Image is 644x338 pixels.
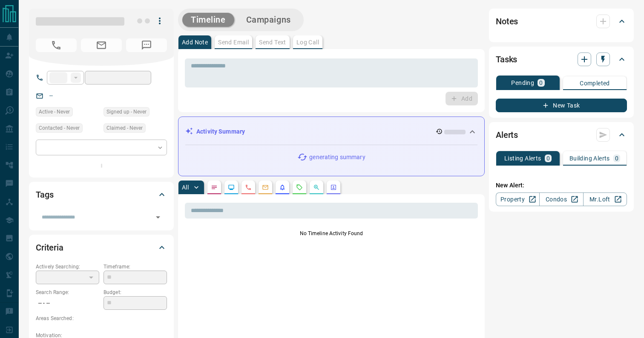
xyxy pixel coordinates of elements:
[238,13,299,27] button: Campaigns
[496,49,627,70] div: Tasks
[546,155,550,161] p: 0
[309,153,365,162] p: generating summary
[36,38,77,52] span: No Number
[615,155,618,161] p: 0
[36,296,99,310] p: -- - --
[539,192,583,206] a: Condos
[182,184,189,190] p: All
[182,39,208,45] p: Add Note
[496,52,517,66] h2: Tasks
[39,124,80,132] span: Contacted - Never
[496,15,518,28] h2: Notes
[196,127,245,136] p: Activity Summary
[211,184,218,191] svg: Notes
[185,230,478,237] p: No Timeline Activity Found
[262,184,269,191] svg: Emails
[106,124,143,132] span: Claimed - Never
[539,80,543,86] p: 0
[496,181,627,190] p: New Alert:
[36,241,63,254] h2: Criteria
[106,108,147,116] span: Signed up - Never
[569,155,610,161] p: Building Alerts
[245,184,252,191] svg: Calls
[36,188,53,201] h2: Tags
[103,288,167,296] p: Budget:
[36,315,167,322] p: Areas Searched:
[496,125,627,145] div: Alerts
[36,288,99,296] p: Search Range:
[583,192,627,206] a: Mr.Loft
[279,184,286,191] svg: Listing Alerts
[580,80,610,86] p: Completed
[504,155,541,161] p: Listing Alerts
[103,263,167,271] p: Timeframe:
[182,13,234,27] button: Timeline
[496,192,540,206] a: Property
[185,124,477,140] div: Activity Summary
[296,184,303,191] svg: Requests
[496,11,627,32] div: Notes
[36,263,99,271] p: Actively Searching:
[152,211,164,223] button: Open
[511,80,534,86] p: Pending
[49,92,53,99] a: --
[36,237,167,258] div: Criteria
[36,184,167,205] div: Tags
[126,38,167,52] span: No Number
[39,108,70,116] span: Active - Never
[313,184,320,191] svg: Opportunities
[330,184,337,191] svg: Agent Actions
[228,184,235,191] svg: Lead Browsing Activity
[496,99,627,112] button: New Task
[496,128,518,142] h2: Alerts
[81,38,122,52] span: No Email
